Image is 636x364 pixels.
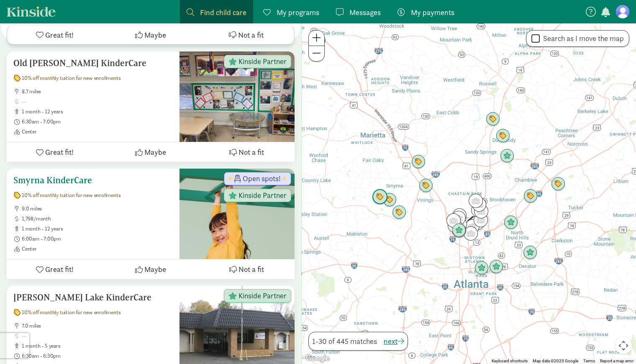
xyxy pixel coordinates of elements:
[22,75,121,82] span: 10% off monthly tuition for new enrollments
[45,264,74,275] span: Great fit!
[45,146,74,158] span: Great fit!
[540,33,624,44] label: Search as I move the map
[22,323,173,329] span: 7.0 miles
[277,7,319,18] span: My programs
[504,215,518,230] div: Click to see details
[464,226,478,241] div: Click to see details
[486,112,500,126] div: Click to see details
[419,179,433,193] div: Click to see details
[13,292,173,302] h5: [PERSON_NAME] Lake KinderCare
[22,226,173,232] span: 1 month - 12 years
[452,223,466,238] div: Click to see details
[22,246,173,252] span: Center
[446,213,461,228] div: Click to see details
[349,7,381,18] span: Messages
[22,309,121,316] span: 10% off monthly tuition for new enrollments
[7,259,103,279] button: Great fit!
[243,175,281,182] span: Open spots!
[13,58,173,68] h5: Old [PERSON_NAME] KinderCare
[304,353,331,364] a: Open this area in Google Maps (opens a new window)
[451,211,466,225] div: Click to see details
[13,175,173,185] h5: Smyrna KinderCare
[22,192,121,199] span: 10% off monthly tuition for new enrollments
[238,192,287,199] span: Kinside Partner
[238,146,264,158] span: Not a fit
[22,236,173,242] span: 6:00am - 7:00pm
[22,205,173,212] span: 9.0 miles
[238,264,264,275] span: Not a fit
[384,336,404,347] button: next
[382,193,397,207] div: Click to see details
[492,358,528,364] button: Keyboard shortcuts
[469,194,483,208] div: Click to see details
[304,353,331,364] img: Google
[22,128,173,135] span: Center
[22,88,173,95] span: 8.7 miles
[238,29,264,41] span: Not a fit
[7,142,103,162] button: Great fit!
[472,197,486,212] div: Click to see details
[22,343,173,349] span: 1 month - 5 years
[144,29,166,41] span: Maybe
[103,142,198,162] button: Maybe
[474,204,488,218] div: Click to see details
[22,215,173,222] span: 1,798/month
[372,189,388,205] div: Click to see details
[533,359,578,363] span: Map data ©2025 Google
[22,108,173,115] span: 1 month - 12 years
[500,149,514,163] div: Click to see details
[312,336,377,347] span: 1-30 of 445 matches
[45,29,74,41] span: Great fit!
[489,260,503,274] div: Click to see details
[22,118,173,125] span: 6:30am - 7:00pm
[615,337,632,354] button: Map camera controls
[470,216,484,230] div: Click to see details
[7,6,56,17] a: Kinside
[411,155,426,169] div: Click to see details
[238,292,287,300] span: Kinside Partner
[523,246,537,260] div: Click to see details
[448,218,462,233] div: Click to see details
[471,203,485,217] div: Click to see details
[144,264,166,275] span: Maybe
[465,219,480,233] div: Click to see details
[7,25,103,44] button: Great fit!
[496,129,510,143] div: Click to see details
[453,217,467,231] div: Click to see details
[452,208,467,223] div: Click to see details
[22,353,173,359] span: 6:30am - 6:30pm
[600,359,633,363] a: Report a map error
[551,177,565,191] div: Click to see details
[392,205,406,220] div: Click to see details
[238,58,287,65] span: Kinside Partner
[411,7,454,18] span: My payments
[199,259,295,279] button: Not a fit
[200,7,246,18] span: Find child care
[474,213,488,227] div: Click to see details
[103,259,198,279] button: Maybe
[198,25,294,44] button: Not a fit
[474,261,489,275] div: Click to see details
[523,189,538,203] div: Click to see details
[583,359,595,363] a: Terms
[199,142,295,162] button: Not a fit
[103,25,199,44] button: Maybe
[144,146,166,158] span: Maybe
